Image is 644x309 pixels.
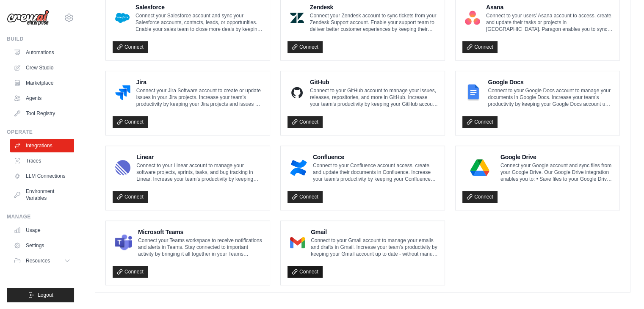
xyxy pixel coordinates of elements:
p: Connect to your users’ Asana account to access, create, and update their tasks or projects in [GE... [486,12,613,33]
a: Tool Registry [10,107,74,120]
a: Connect [462,116,498,128]
p: Connect your Zendesk account to sync tickets from your Zendesk Support account. Enable your suppo... [310,12,438,33]
p: Connect to your GitHub account to manage your issues, releases, repositories, and more in GitHub.... [310,87,438,108]
img: Asana Logo [465,9,480,26]
img: Salesforce Logo [115,9,130,26]
h4: Confluence [313,153,438,161]
span: Resources [26,257,50,264]
img: Confluence Logo [290,159,307,176]
iframe: Chat Widget [602,268,644,309]
a: Connect [287,191,323,203]
img: Logo [7,10,49,26]
p: Connect your Google account and sync files from your Google Drive. Our Google Drive integration e... [500,162,613,182]
img: Google Docs Logo [465,84,482,101]
h4: GitHub [310,78,438,86]
p: Connect to your Gmail account to manage your emails and drafts in Gmail. Increase your team’s pro... [311,237,438,257]
h4: Salesforce [135,3,263,11]
a: Environment Variables [10,185,74,205]
h4: Linear [136,153,263,161]
p: Connect to your Google Docs account to manage your documents in Google Docs. Increase your team’s... [488,87,613,108]
a: Agents [10,91,74,105]
h4: Google Docs [488,78,613,86]
span: Logout [38,292,53,298]
p: Connect your Teams workspace to receive notifications and alerts in Teams. Stay connected to impo... [138,237,263,257]
a: Connect [287,116,323,128]
a: Crew Studio [10,61,74,74]
a: Connect [462,41,498,53]
h4: Gmail [311,228,438,236]
a: Marketplace [10,76,74,90]
a: Settings [10,239,74,252]
a: Automations [10,46,74,59]
img: Zendesk Logo [290,9,304,26]
h4: Zendesk [310,3,438,11]
div: Build [7,36,74,42]
h4: Jira [136,78,263,86]
h4: Google Drive [500,153,613,161]
img: Microsoft Teams Logo [115,234,132,251]
img: Gmail Logo [290,234,305,251]
div: Manage [7,213,74,220]
h4: Microsoft Teams [138,228,263,236]
a: Integrations [10,139,74,152]
a: Connect [287,266,323,278]
a: Traces [10,154,74,168]
img: Jira Logo [115,84,130,101]
button: Resources [10,254,74,268]
a: Usage [10,223,74,237]
p: Connect to your Confluence account access, create, and update their documents in Confluence. Incr... [313,162,438,182]
h4: Asana [486,3,613,11]
a: Connect [113,41,148,53]
a: Connect [287,41,323,53]
img: GitHub Logo [290,84,304,101]
a: LLM Connections [10,169,74,183]
div: Operate [7,129,74,135]
a: Connect [462,191,498,203]
button: Logout [7,288,74,302]
a: Connect [113,116,148,128]
p: Connect to your Linear account to manage your software projects, sprints, tasks, and bug tracking... [136,162,263,182]
img: Linear Logo [115,159,130,176]
a: Connect [113,266,148,278]
img: Google Drive Logo [465,159,495,176]
a: Connect [113,191,148,203]
p: Connect your Salesforce account and sync your Salesforce accounts, contacts, leads, or opportunit... [135,12,263,33]
p: Connect your Jira Software account to create or update issues in your Jira projects. Increase you... [136,87,263,108]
